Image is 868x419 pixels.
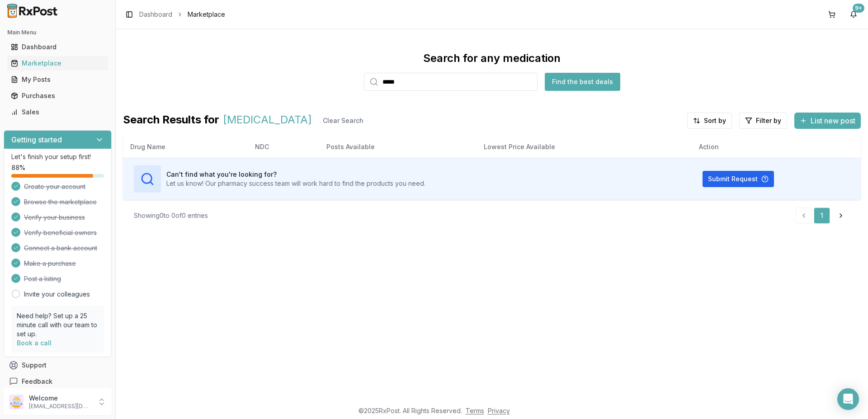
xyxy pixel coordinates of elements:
[134,211,208,220] div: Showing 0 to 0 of 0 entries
[11,134,62,145] h3: Getting started
[17,339,52,347] a: Book a call
[4,4,61,18] img: RxPost Logo
[139,10,225,19] nav: breadcrumb
[11,42,104,52] div: Dashboard
[248,136,319,158] th: NDC
[24,213,85,222] span: Verify your business
[703,171,774,187] button: Submit Request
[4,105,112,119] button: Sales
[7,104,108,120] a: Sales
[692,136,861,158] th: Action
[316,113,371,129] button: Clear Search
[139,10,172,19] a: Dashboard
[123,136,248,158] th: Drug Name
[687,113,732,129] button: Sort by
[832,207,850,224] a: Go to next page
[24,274,61,283] span: Post a listing
[223,113,312,129] span: [MEDICAL_DATA]
[4,373,112,390] button: Feedback
[24,259,76,268] span: Make a purchase
[29,403,92,410] p: [EMAIL_ADDRESS][DOMAIN_NAME]
[4,89,112,103] button: Purchases
[188,10,225,19] span: Marketplace
[545,73,620,91] button: Find the best deals
[756,116,781,125] span: Filter by
[166,179,425,188] p: Let us know! Our pharmacy success team will work hard to find the products you need.
[24,290,90,299] a: Invite your colleagues
[811,115,855,126] span: List new post
[7,29,108,36] h2: Main Menu
[123,113,219,129] span: Search Results for
[11,108,104,117] div: Sales
[29,394,92,403] p: Welcome
[7,71,108,88] a: My Posts
[11,163,25,172] span: 88 %
[814,207,830,224] a: 1
[11,91,104,100] div: Purchases
[22,377,52,386] span: Feedback
[796,207,850,224] nav: pagination
[7,55,108,71] a: Marketplace
[11,59,104,68] div: Marketplace
[423,51,561,66] div: Search for any medication
[24,228,97,237] span: Verify beneficial owners
[24,198,97,207] span: Browse the marketplace
[488,407,510,414] a: Privacy
[794,117,861,126] a: List new post
[846,7,861,22] button: 9+
[4,72,112,87] button: My Posts
[11,152,104,161] p: Let's finish your setup first!
[4,357,112,373] button: Support
[4,56,112,71] button: Marketplace
[704,116,726,125] span: Sort by
[466,407,484,414] a: Terms
[166,170,425,179] h3: Can't find what you're looking for?
[319,136,476,158] th: Posts Available
[794,113,861,129] button: List new post
[7,39,108,55] a: Dashboard
[476,136,692,158] th: Lowest Price Available
[17,311,99,339] p: Need help? Set up a 25 minute call with our team to set up.
[739,113,787,129] button: Filter by
[4,40,112,54] button: Dashboard
[11,75,104,84] div: My Posts
[24,244,97,253] span: Connect a bank account
[9,395,24,409] img: User avatar
[7,88,108,104] a: Purchases
[853,4,864,13] div: 9+
[837,388,859,410] div: Open Intercom Messenger
[24,182,85,191] span: Create your account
